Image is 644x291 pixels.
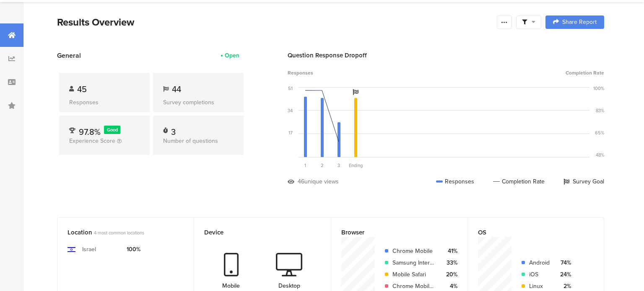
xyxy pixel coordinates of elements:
[107,126,118,133] span: Good
[596,152,604,158] div: 48%
[278,281,300,290] div: Desktop
[353,89,358,95] i: Survey Goal
[69,98,140,107] div: Responses
[163,98,234,107] div: Survey completions
[392,270,436,279] div: Mobile Safari
[68,228,170,237] div: Location
[304,177,339,186] div: unique views
[593,85,604,92] div: 100%
[57,15,493,30] div: Results Overview
[529,282,550,291] div: Linux
[529,270,550,279] div: iOS
[288,69,313,77] span: Responses
[347,162,364,169] div: Ending
[596,107,604,114] div: 83%
[595,129,604,136] div: 65%
[392,258,436,267] div: Samsung Internet
[222,281,240,290] div: Mobile
[127,245,140,254] div: 100%
[225,51,239,60] div: Open
[57,51,81,60] span: General
[392,282,436,291] div: Chrome Mobile iOS
[171,126,176,134] div: 3
[338,162,340,169] span: 3
[79,126,101,138] span: 97.8%
[94,229,144,236] span: 4 most common locations
[443,282,457,291] div: 4%
[204,228,306,237] div: Device
[529,258,550,267] div: Android
[556,282,571,291] div: 2%
[304,162,306,169] span: 1
[478,228,580,237] div: OS
[69,136,115,145] span: Experience Score
[556,270,571,279] div: 24%
[163,136,218,145] span: Number of questions
[443,247,457,255] div: 41%
[288,107,293,114] div: 34
[82,245,96,254] div: Israel
[321,162,324,169] span: 2
[298,177,304,186] div: 46
[493,177,545,186] div: Completion Rate
[436,177,474,186] div: Responses
[288,85,293,92] div: 51
[443,258,457,267] div: 33%
[566,69,604,77] span: Completion Rate
[341,228,444,237] div: Browser
[443,270,457,279] div: 20%
[556,258,571,267] div: 74%
[77,83,87,95] span: 45
[288,51,604,60] div: Question Response Dropoff
[172,83,181,95] span: 44
[563,177,604,186] div: Survey Goal
[392,247,436,255] div: Chrome Mobile
[562,19,597,25] span: Share Report
[288,129,293,136] div: 17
